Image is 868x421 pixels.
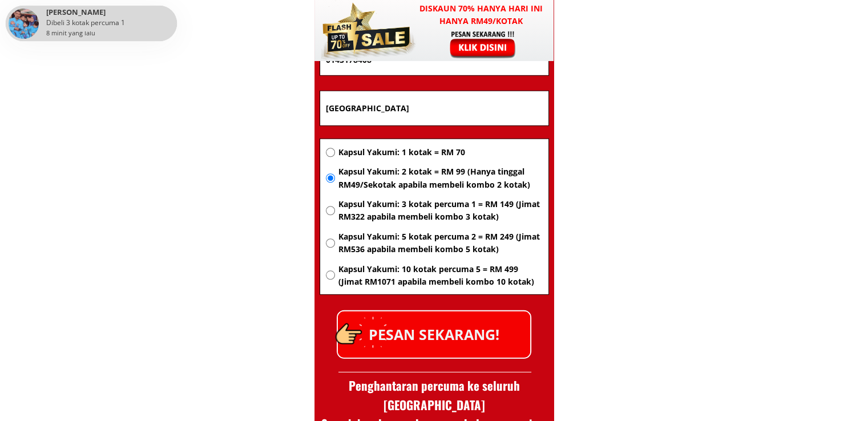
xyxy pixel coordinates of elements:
[338,146,542,159] span: Kapsul Yakumi: 1 kotak = RM 70
[338,230,542,256] span: Kapsul Yakumi: 5 kotak percuma 2 = RM 249 (Jimat RM536 apabila membeli kombo 5 kotak)
[338,311,530,358] p: PESAN SEKARANG!
[409,2,554,28] h3: Diskaun 70% hanya hari ini hanya RM49/kotak
[338,165,542,191] span: Kapsul Yakumi: 2 kotak = RM 99 (Hanya tinggal RM49/Sekotak apabila membeli kombo 2 kotak)
[338,198,542,224] span: Kapsul Yakumi: 3 kotak percuma 1 = RM 149 (Jimat RM322 apabila membeli kombo 3 kotak)
[338,263,542,289] span: Kapsul Yakumi: 10 kotak percuma 5 = RM 499 (Jimat RM1071 apabila membeli kombo 10 kotak)
[323,91,546,126] input: Alamat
